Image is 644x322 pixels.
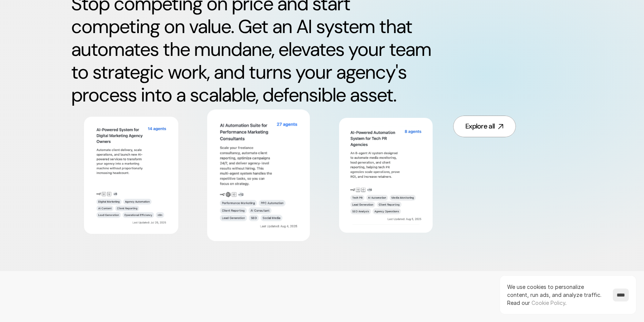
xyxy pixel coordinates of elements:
[453,116,516,137] a: Explore all
[531,300,565,306] a: Cookie Policy
[507,300,566,306] span: Read our .
[465,122,495,131] div: Explore all
[507,283,605,307] p: We use cookies to personalize content, run ads, and analyze traffic.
